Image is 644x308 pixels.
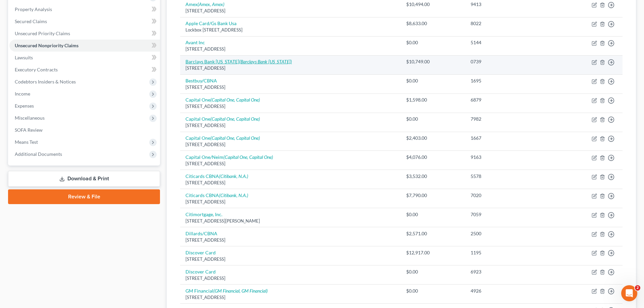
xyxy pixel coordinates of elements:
[9,3,160,15] a: Property Analysis
[9,64,160,76] a: Executory Contracts
[15,139,38,145] span: Means Test
[185,173,248,179] a: Citicards CBNA(Citibank, N.A.)
[406,116,460,122] div: $0.00
[15,30,70,36] span: Unsecured Priority Claims
[185,97,260,103] a: Capital One(Capital One, Capital One)
[9,40,160,52] a: Unsecured Nonpriority Claims
[471,20,549,27] div: 8022
[471,192,549,199] div: 7020
[15,91,30,97] span: Income
[198,1,224,7] i: (Amex, Amex)
[185,141,395,148] div: [STREET_ADDRESS]
[185,275,395,282] div: [STREET_ADDRESS]
[185,231,217,236] a: Dillards/CBNA
[185,250,216,255] a: Discover Card
[185,1,224,7] a: Amex(Amex, Amex)
[15,67,58,72] span: Executory Contracts
[406,1,460,8] div: $10,494.00
[15,43,78,48] span: Unsecured Nonpriority Claims
[406,230,460,237] div: $2,571.00
[185,154,273,160] a: Capital One/Neim(Capital One, Capital One)
[406,249,460,256] div: $12,917.00
[406,268,460,275] div: $0.00
[406,154,460,161] div: $4,076.00
[15,151,62,157] span: Additional Documents
[471,173,549,180] div: 5578
[185,65,395,71] div: [STREET_ADDRESS]
[185,46,395,52] div: [STREET_ADDRESS]
[15,115,45,121] span: Miscellaneous
[185,237,395,243] div: [STREET_ADDRESS]
[223,154,273,160] i: (Capital One, Capital One)
[185,199,395,205] div: [STREET_ADDRESS]
[406,288,460,294] div: $0.00
[9,15,160,27] a: Secured Claims
[185,122,395,129] div: [STREET_ADDRESS]
[185,27,395,33] div: Lockbox [STREET_ADDRESS]
[185,116,260,122] a: Capital One(Capital One, Capital One)
[406,97,460,103] div: $1,598.00
[185,59,292,64] a: Barclays Bank [US_STATE](Barclays Bank [US_STATE])
[185,135,260,141] a: Capital One(Capital One, Capital One)
[406,173,460,180] div: $3,532.00
[185,161,395,167] div: [STREET_ADDRESS]
[210,135,260,141] i: (Capital One, Capital One)
[185,84,395,90] div: [STREET_ADDRESS]
[185,103,395,110] div: [STREET_ADDRESS]
[15,103,34,109] span: Expenses
[406,211,460,218] div: $0.00
[9,27,160,40] a: Unsecured Priority Claims
[185,288,268,294] a: GM Financial(GM Financial, GM Financial)
[471,116,549,122] div: 7982
[15,55,33,60] span: Lawsuits
[15,79,76,84] span: Codebtors Insiders & Notices
[15,18,47,24] span: Secured Claims
[185,211,222,217] a: Citimortgage, Inc.
[471,135,549,141] div: 1667
[621,285,637,301] iframe: Intercom live chat
[406,77,460,84] div: $0.00
[185,218,395,224] div: [STREET_ADDRESS][PERSON_NAME]
[406,135,460,141] div: $2,403.00
[471,230,549,237] div: 2500
[185,294,395,301] div: [STREET_ADDRESS]
[185,256,395,262] div: [STREET_ADDRESS]
[471,154,549,161] div: 9163
[185,192,248,198] a: Citicards CBNA(Citibank, N.A.)
[15,127,43,133] span: SOFA Review
[471,268,549,275] div: 6923
[471,77,549,84] div: 1695
[471,97,549,103] div: 6879
[9,52,160,64] a: Lawsuits
[406,192,460,199] div: $7,790.00
[239,59,292,64] i: (Barclays Bank [US_STATE])
[406,20,460,27] div: $8,633.00
[471,58,549,65] div: 0739
[219,192,248,198] i: (Citibank, N.A.)
[471,288,549,294] div: 4926
[185,8,395,14] div: [STREET_ADDRESS]
[471,249,549,256] div: 1195
[471,211,549,218] div: 7059
[185,78,217,83] a: Bestbuy/CBNA
[185,180,395,186] div: [STREET_ADDRESS]
[406,58,460,65] div: $10,749.00
[471,1,549,8] div: 9413
[406,39,460,46] div: $0.00
[8,171,160,187] a: Download & Print
[210,116,260,122] i: (Capital One, Capital One)
[8,189,160,204] a: Review & File
[185,269,216,274] a: Discover Card
[9,124,160,136] a: SOFA Review
[219,173,248,179] i: (Citibank, N.A.)
[185,40,205,45] a: Avant Inc
[185,20,236,26] a: Apple Card/Gs Bank Usa
[15,6,52,12] span: Property Analysis
[471,39,549,46] div: 5144
[213,288,268,294] i: (GM Financial, GM Financial)
[635,285,640,291] span: 2
[210,97,260,103] i: (Capital One, Capital One)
